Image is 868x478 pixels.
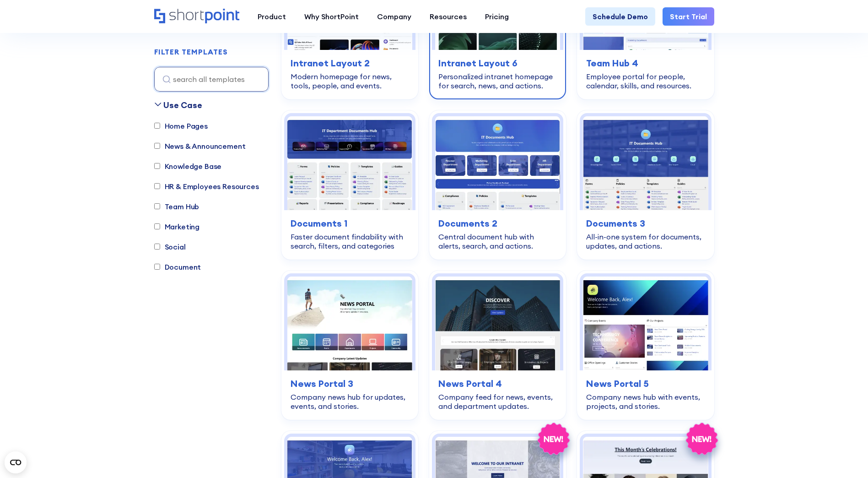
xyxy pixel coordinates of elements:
div: Central document hub with alerts, search, and actions. [438,232,557,250]
div: FILTER TEMPLATES [154,49,228,56]
img: News Portal 3 – SharePoint Newsletter Template: Company news hub for updates, events, and stories. [287,277,412,370]
a: News Portal 4 – Intranet Feed Template: Company feed for news, events, and department updates.New... [429,271,566,420]
div: Company [377,11,411,22]
div: Pricing [485,11,509,22]
a: News Portal 5 – Intranet Company News Template: Company news hub with events, projects, and stori... [577,271,714,420]
div: Modern homepage for news, tools, people, and events. [291,72,409,90]
a: Documents 3 – Document Management System Template: All-in-one system for documents, updates, and ... [577,110,714,260]
a: Documents 2 – Document Management Template: Central document hub with alerts, search, and actions... [429,110,566,260]
img: News Portal 5 – Intranet Company News Template: Company news hub with events, projects, and stories. [583,277,708,370]
a: Company [368,7,421,26]
img: Documents 2 – Document Management Template: Central document hub with alerts, search, and actions. [435,116,560,210]
h3: Intranet Layout 6 [438,56,557,70]
input: Home Pages [154,123,160,129]
input: Marketing [154,224,160,230]
h3: News Portal 5 [586,377,705,391]
div: Company feed for news, events, and department updates. [438,392,557,411]
div: Company news hub for updates, events, and stories. [291,392,409,411]
label: Marketing [154,221,200,232]
a: Start Trial [663,7,714,26]
a: Resources [421,7,476,26]
input: News & Announcement [154,143,160,149]
input: search all templates [154,67,269,92]
h3: Documents 2 [438,217,557,230]
a: Documents 1 – SharePoint Document Library Template: Faster document findability with search, filt... [281,110,418,260]
label: News & Announcement [154,141,246,152]
div: Use Case [163,99,202,111]
h3: Team Hub 4 [586,56,705,70]
a: News Portal 3 – SharePoint Newsletter Template: Company news hub for updates, events, and stories... [281,271,418,420]
label: HR & Employees Resources [154,181,259,192]
h3: News Portal 4 [438,377,557,391]
button: Open CMP widget [5,451,27,473]
a: Product [248,7,295,26]
h3: Documents 3 [586,217,705,230]
img: Documents 1 – SharePoint Document Library Template: Faster document findability with search, filt... [287,116,412,210]
iframe: Chat Widget [703,372,868,478]
div: Chat-Widget [703,372,868,478]
div: Company news hub with events, projects, and stories. [586,392,705,411]
div: Faster document findability with search, filters, and categories [291,232,409,250]
label: Home Pages [154,120,208,131]
div: Resources [430,11,467,22]
input: Document [154,264,160,270]
label: Team Hub [154,201,199,212]
input: HR & Employees Resources [154,184,160,190]
div: All-in-one system for documents, updates, and actions. [586,232,705,250]
a: Home [154,9,239,24]
input: Team Hub [154,204,160,210]
input: Knowledge Base [154,163,160,169]
img: Documents 3 – Document Management System Template: All-in-one system for documents, updates, and ... [583,116,708,210]
a: Pricing [476,7,518,26]
a: Schedule Demo [585,7,655,26]
a: Why ShortPoint [295,7,368,26]
img: News Portal 4 – Intranet Feed Template: Company feed for news, events, and department updates. [435,277,560,370]
div: Product [258,11,286,22]
label: Knowledge Base [154,161,222,172]
h3: News Portal 3 [291,377,409,391]
h3: Documents 1 [291,217,409,230]
label: Social [154,241,186,252]
div: Personalized intranet homepage for search, news, and actions. [438,72,557,90]
h3: Intranet Layout 2 [291,56,409,70]
div: Why ShortPoint [304,11,359,22]
label: Document [154,261,201,272]
input: Social [154,244,160,250]
div: Employee portal for people, calendar, skills, and resources. [586,72,705,90]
